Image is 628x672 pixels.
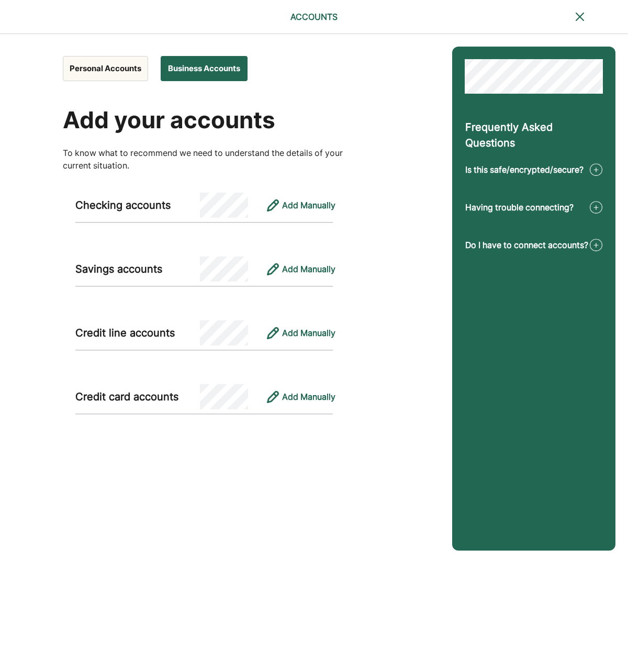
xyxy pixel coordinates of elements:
div: Add Manually [282,199,335,211]
button: Personal Accounts [63,56,148,81]
div: Having trouble connecting? [465,201,574,214]
div: Frequently Asked Questions [465,119,602,151]
div: Is this safe/encrypted/secure? [465,163,584,176]
div: Add Manually [282,263,335,275]
div: Add Manually [282,327,335,339]
div: Add your accounts [63,106,345,134]
div: Add Manually [282,390,335,403]
div: Credit card accounts [75,389,200,405]
div: Savings accounts [75,261,200,277]
button: Business Accounts [161,56,248,81]
div: ACCOUNTS [224,10,403,23]
div: To know what to recommend we need to understand the details of your current situation. [63,147,345,172]
div: Do I have to connect accounts? [465,239,588,251]
div: Credit line accounts [75,325,200,341]
div: Checking accounts [75,197,200,213]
